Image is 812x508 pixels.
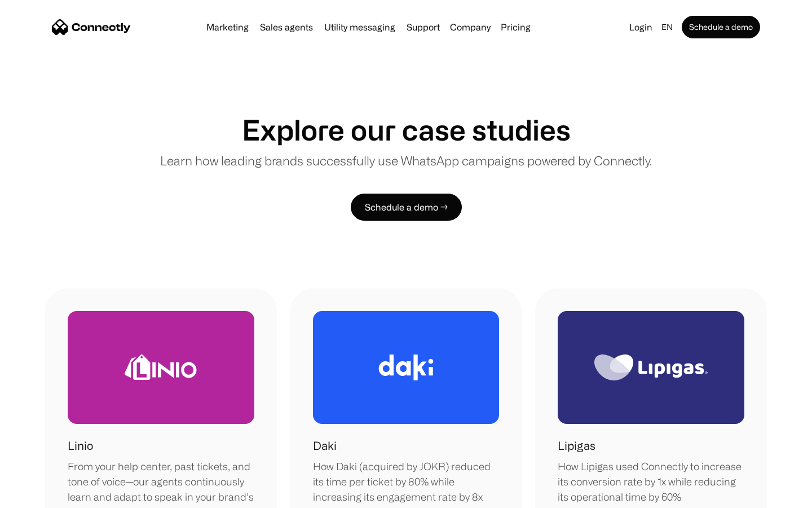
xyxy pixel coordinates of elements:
[52,19,131,36] a: home
[657,19,679,35] div: en
[160,151,652,170] p: Learn how leading brands successfully use WhatsApp campaigns powered by Connectly.
[558,459,744,505] div: How Lipigas used Connectly to increase its conversion rate by 1x while reducing its operational t...
[68,437,93,454] h1: Linio
[202,23,253,32] a: Marketing
[378,354,434,380] img: Daki Logo
[255,23,317,32] a: Sales agents
[558,437,595,454] h1: Lipigas
[351,194,462,221] a: Schedule a demo →
[661,19,673,35] div: en
[242,113,571,147] h1: Explore our case studies
[320,23,400,32] a: Utility messaging
[496,23,535,32] a: Pricing
[447,19,494,35] div: Company
[125,354,197,380] img: Linio Logo
[682,16,760,38] a: Schedule a demo
[402,23,444,32] a: Support
[450,19,491,35] div: Company
[11,487,68,504] aside: Language selected: English
[23,488,68,504] ul: Language list
[625,19,657,35] a: Login
[313,437,337,454] h1: Daki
